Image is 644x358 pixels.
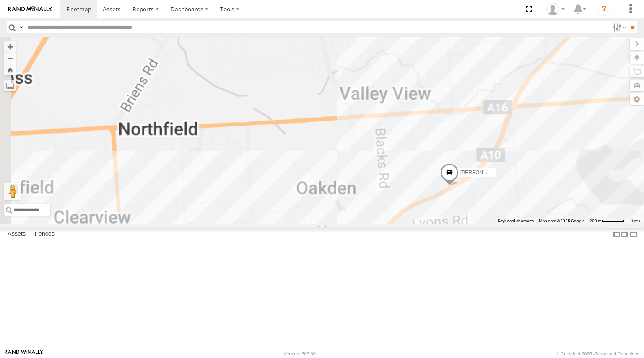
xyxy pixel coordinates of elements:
[31,229,59,240] label: Fences
[597,3,611,16] i: ?
[630,93,644,105] label: Map Settings
[3,229,30,240] label: Assets
[4,183,21,200] button: Drag Pegman onto the map to open Street View
[610,21,628,33] label: Search Filter Options
[621,228,629,240] label: Dock Summary Table to the Right
[612,228,621,240] label: Dock Summary Table to the Left
[589,219,602,223] span: 200 m
[543,3,568,15] div: Jessica Morgan
[18,21,24,33] label: Search Query
[498,218,534,224] button: Keyboard shortcuts
[4,52,16,64] button: Zoom out
[4,80,16,91] label: Measure
[8,6,52,12] img: rand-logo.svg
[4,41,16,52] button: Zoom in
[539,219,584,223] span: Map data ©2025 Google
[556,351,639,356] div: © Copyright 2025 -
[631,219,640,223] a: Terms (opens in new tab)
[460,170,538,175] span: [PERSON_NAME] Van S434-DDD
[587,218,627,224] button: Map Scale: 200 m per 51 pixels
[629,228,638,240] label: Hide Summary Table
[284,351,316,356] div: Version: 306.00
[4,64,16,75] button: Zoom Home
[5,350,43,358] a: Visit our Website
[595,351,639,356] a: Terms and Conditions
